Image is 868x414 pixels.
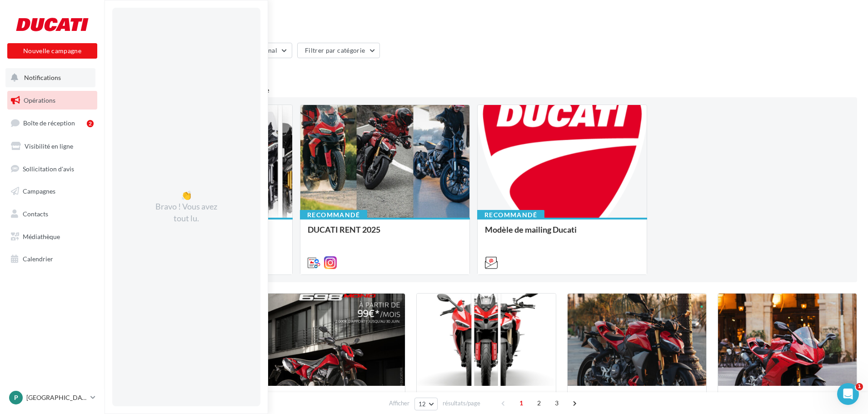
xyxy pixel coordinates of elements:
p: [GEOGRAPHIC_DATA] [26,393,87,402]
a: Contacts [5,205,99,224]
div: Recommandé [477,210,544,220]
div: 2 [87,120,94,127]
span: Opérations [24,96,55,104]
a: Sollicitation d'avis [5,160,99,179]
button: Filtrer par catégorie [297,43,380,58]
div: Modèle de mailing Ducati [485,225,639,243]
a: Médiathèque [5,227,99,246]
span: 12 [419,400,426,408]
a: Boîte de réception2 [5,113,99,133]
span: Afficher [389,399,409,408]
span: 1 [514,396,529,410]
a: Visibilité en ligne [5,137,99,156]
span: 3 [549,396,564,410]
div: 3 opérations recommandées par votre enseigne [115,86,857,94]
span: Calendrier [23,255,53,263]
span: Contacts [23,210,48,218]
span: Visibilité en ligne [25,142,73,150]
span: 2 [532,396,546,410]
div: DUCATI RENT 2025 [308,225,462,243]
a: Calendrier [5,249,99,269]
button: Notifications [5,68,95,87]
a: P [GEOGRAPHIC_DATA] [7,389,97,406]
span: résultats/page [443,399,480,408]
span: Sollicitation d'avis [23,165,74,172]
span: Médiathèque [23,233,60,240]
span: Notifications [24,74,61,81]
span: 1 [856,383,863,390]
iframe: Intercom live chat [837,383,859,405]
div: Opérations marketing [115,15,857,28]
span: Boîte de réception [23,119,75,127]
span: P [14,393,18,402]
div: Recommandé [300,210,367,220]
span: Campagnes [23,187,55,195]
a: Opérations [5,91,99,110]
a: Campagnes [5,182,99,201]
button: 12 [414,398,438,410]
button: Nouvelle campagne [7,43,97,59]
